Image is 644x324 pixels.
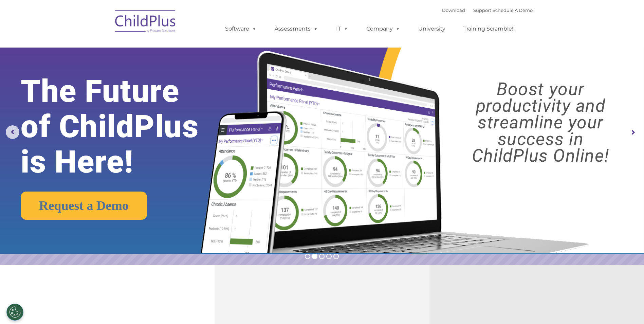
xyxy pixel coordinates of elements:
a: IT [329,22,355,36]
button: Cookies Settings [6,304,23,321]
a: Download [442,7,465,13]
rs-layer: The Future of ChildPlus is Here! [21,74,226,180]
font: | [442,7,533,13]
a: Training Scramble!! [457,22,521,36]
a: Request a Demo [21,192,147,220]
a: Support [473,7,491,13]
a: Schedule A Demo [493,7,533,13]
span: Phone number [94,73,123,78]
a: Company [360,22,407,36]
a: Assessments [268,22,325,36]
a: Software [218,22,263,36]
a: University [411,22,452,36]
img: ChildPlus by Procare Solutions [112,5,180,39]
rs-layer: Boost your productivity and streamline your success in ChildPlus Online! [445,81,636,164]
span: Last name [94,45,115,50]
